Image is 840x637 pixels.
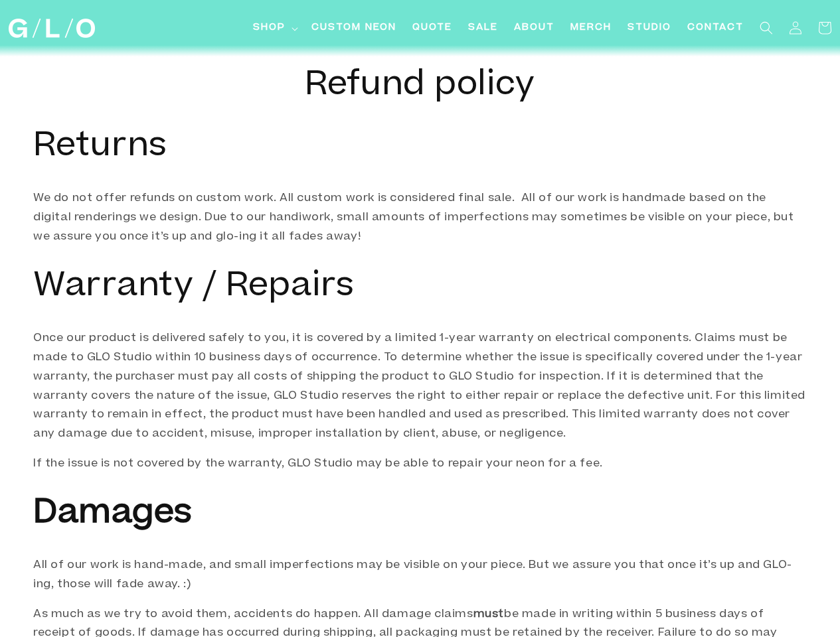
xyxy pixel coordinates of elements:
p: We do not offer refunds on custom work. All custom work is considered final sale. All of our work... [33,189,807,246]
span: About [514,21,554,35]
a: SALE [460,13,506,43]
p: All of our work is hand-made, and small imperfections may be visible on your piece. But we assure... [33,556,807,595]
a: Quote [404,13,460,43]
h1: Refund policy [33,67,807,107]
h1: Returns [33,128,807,168]
span: Custom Neon [311,21,396,35]
img: GLO Studio [9,19,95,38]
span: Contact [687,21,744,35]
span: SALE [468,21,498,35]
strong: must [473,609,504,620]
span: Shop [253,21,286,35]
a: Merch [562,13,620,43]
b: Damages [33,499,193,531]
span: Once our product is delivered safely to you, it is covered by a limited 1-year warranty on electr... [33,333,805,439]
a: Custom Neon [303,13,404,43]
a: GLO Studio [3,14,100,43]
h1: Warranty / Repairs [33,268,807,308]
a: About [506,13,562,43]
span: Merch [570,21,612,35]
span: Quote [412,21,452,35]
iframe: Chat Widget [774,573,840,637]
summary: Shop [245,13,303,43]
span: Studio [628,21,671,35]
span: If the issue is not covered by the warranty, GLO Studio may be able to repair your neon for a fee. [33,459,603,469]
summary: Search [752,13,781,42]
a: Studio [620,13,679,43]
a: Contact [679,13,752,43]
